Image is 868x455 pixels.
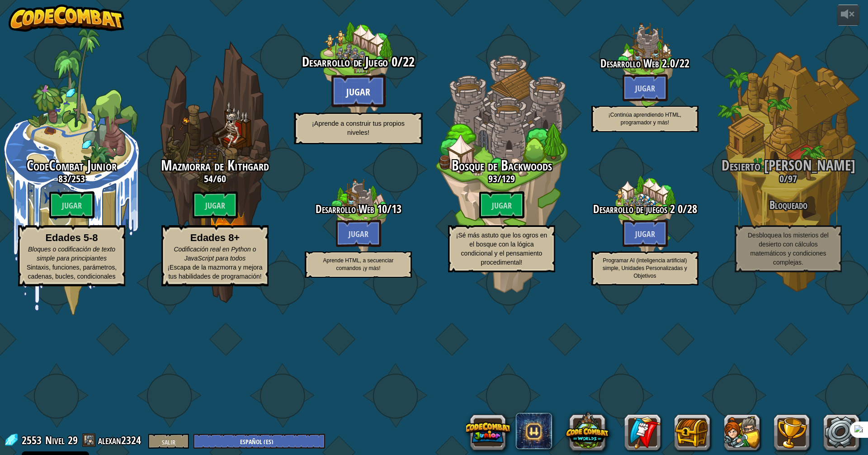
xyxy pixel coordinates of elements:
font: Aprende HTML, a secuenciar comandos ¡y más! [323,257,393,271]
a: alexan2324 [98,433,144,447]
font: Bloques o codificación de texto simple para principiantes [28,246,115,262]
font: Nivel [45,433,65,447]
font: Desarrollo de Juego [302,52,388,71]
font: / [387,201,392,217]
font: Programar AI (inteligencia artificial) simple, Unidades Personalizadas y Objetivos [603,257,687,279]
font: Bosque de Backwoods [452,156,552,175]
font: 0 [779,172,784,185]
font: 97 [788,172,797,185]
font: 129 [501,172,515,185]
font: 13 [392,201,401,217]
font: 253 [71,172,85,185]
font: Sintaxis, funciones, parámetros, cadenas, bucles, condicionales [27,264,117,280]
font: 10 [377,201,387,217]
font: 22 [679,56,689,71]
font: / [397,52,403,71]
div: Completa el mundo anterior para desbloquearlo. [430,28,573,315]
font: 29 [68,433,78,447]
font: Desarrollo Web [600,56,659,71]
font: / [497,172,501,185]
font: Codificación real en Python o JavaScript para todos [174,246,256,262]
font: Jugar [349,228,368,240]
font: Desierto [PERSON_NAME] [722,156,855,175]
font: ¡Sé más astuto que los ogros en el bosque con la lógica condicional y el pensamiento procedimental! [456,232,547,266]
font: 2.0 [662,56,675,71]
font: 0 [678,201,683,217]
font: 83 [58,172,67,185]
font: 28 [687,201,697,217]
font: Jugar [205,200,225,211]
font: Jugar [346,85,370,99]
font: CodeCombat Junior [27,156,117,175]
font: 22 [403,52,415,71]
font: ¡Escapa de la mazmorra y mejora tus habilidades de programación! [167,264,262,280]
font: / [67,172,71,185]
font: ¡Continúa aprendiendo HTML, programador y más! [609,112,681,126]
font: Desbloquea los misterios del desierto con cálculos matemáticos y condiciones complejas. [748,232,829,266]
font: Mazmorra de Kithgard [161,156,269,175]
button: Ajustar volumen [837,5,859,26]
font: Jugar [635,83,655,94]
font: Edades 5-8 [45,232,98,243]
font: / [213,172,217,185]
font: Bloqueado [769,197,807,213]
div: Completa el mundo anterior para desbloquearlo. [143,28,287,315]
font: Desarrollo de juegos 2 [593,201,675,217]
font: Jugar [635,228,655,240]
div: Completa el mundo anterior para desbloquearlo. [287,146,430,289]
font: / [683,201,687,217]
font: Jugar [492,200,512,211]
font: / [675,56,679,71]
font: ¡Aprende a construir tus propios niveles! [312,119,405,136]
font: 54 [204,172,213,185]
font: Jugar [62,200,82,211]
font: Salir [162,438,175,446]
font: 60 [217,172,226,185]
font: 0 [392,52,397,71]
button: Salir [148,434,189,449]
font: 2553 [22,433,42,447]
img: CodeCombat - Aprende a codificar jugando un juego [9,5,124,32]
font: Desarrollo Web [316,201,374,217]
font: Edades 8+ [190,232,240,243]
font: alexan2324 [98,433,141,447]
font: / [784,172,788,185]
div: Completa el mundo anterior para desbloquearlo. [573,146,717,289]
font: 93 [488,172,497,185]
